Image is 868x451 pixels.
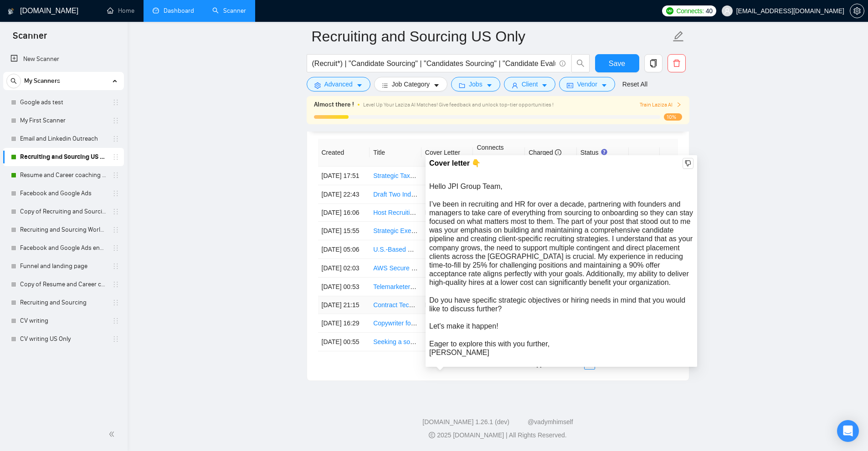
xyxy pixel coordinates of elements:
td: Telemarketer for Event Registration Calls [370,278,421,296]
span: Charged [529,149,561,156]
div: Cover letter 👇 [429,158,693,169]
span: copyright [429,432,435,438]
td: Strategic Executive Assistant / Operations Associate (Right-Hand to CEO) [370,222,421,240]
span: idcard [567,82,573,89]
a: U.S.-Based Sourcing Recruiter - Client Manager (Healthcare Revenue Cycle) [373,246,591,253]
span: user [512,82,518,89]
span: copy [645,59,662,67]
span: holder [112,153,119,161]
th: Cover Letter [421,139,473,167]
a: [DOMAIN_NAME] 1.26.1 (dev) [422,418,509,426]
a: Funnel and landing page [20,257,107,275]
span: holder [112,226,119,233]
span: Vendor [577,79,597,89]
a: New Scanner [10,50,117,68]
button: Train Laziza AI [640,101,682,109]
div: Hello JPI Group Team, I’ve been in recruiting and HR for over a decade, partnering with founders ... [429,182,693,357]
li: Next Page [667,359,678,370]
td: Strategic Tax planning [370,167,421,185]
a: setting [850,7,864,15]
button: right [667,359,678,370]
span: 10% [664,113,682,121]
a: @vadymhimself [528,418,573,426]
span: holder [112,263,119,270]
span: Client [522,79,538,89]
button: idcardVendorcaret-down [559,77,615,91]
span: double-left [108,430,118,439]
td: [DATE] 00:53 [318,278,370,296]
a: Recruiting and Sourcing US Only [20,148,107,166]
img: logo [8,4,14,19]
div: Tooltip anchor [600,148,608,156]
a: Recruiting and Sourcing [20,294,107,312]
span: Almost there ! [314,100,354,110]
li: Previous Page [573,359,584,370]
button: settingAdvancedcaret-down [307,77,370,91]
button: userClientcaret-down [504,77,556,91]
a: Resume and Career coaching US Only [20,166,107,184]
button: dislike [683,158,693,169]
a: Host Recruiting Manager (Team Lead &amp; Partnerships) [373,209,539,216]
span: holder [112,117,119,124]
td: [DATE] 05:06 [318,240,370,259]
td: Draft Two Independent Contractor Agreements for My Business [370,185,421,204]
span: Jobs [469,79,483,89]
span: info-circle [560,61,565,66]
span: My Scanners [24,72,60,90]
a: My First Scanner [20,111,107,130]
button: folderJobscaret-down [451,77,500,91]
td: [DATE] 15:55 [318,222,370,240]
span: right [676,102,682,107]
a: Recruiting and Sourcing Worldwide [20,221,107,239]
button: search [6,74,21,88]
input: Scanner name... [312,25,671,48]
a: Reset All [622,79,647,89]
li: New Scanner [3,50,124,68]
span: delete [668,59,685,67]
span: holder [112,99,119,106]
span: user [724,8,730,14]
span: caret-down [541,82,548,89]
span: caret-down [601,82,607,89]
button: barsJob Categorycaret-down [374,77,447,91]
span: dislike [685,160,691,167]
td: Seeking a social media manager for Facebook Gardening Group [370,333,421,351]
span: Advanced [324,79,353,89]
a: Contract Technical Recruiter [373,301,453,309]
span: caret-down [356,82,363,89]
th: Created [318,139,370,167]
td: U.S.-Based Sourcing Recruiter - Client Manager (Healthcare Revenue Cycle) [370,240,421,259]
img: upwork-logo.png [666,7,673,15]
li: My Scanners [3,72,124,348]
span: 40 [706,6,713,16]
div: 2025 [DOMAIN_NAME] | All Rights Reserved. [135,431,861,440]
a: Copywriter for CSAC Page Updates Needed by EOD 9/30 [373,319,537,327]
a: Facebook and Google Ads enhanced [20,239,107,257]
th: Connects Spent [473,139,525,167]
span: caret-down [486,82,493,89]
td: [DATE] 02:03 [318,259,370,278]
a: Facebook and Google Ads [20,184,107,203]
a: Strategic Executive Assistant / Operations Associate (Right-Hand to CEO) [373,227,582,234]
td: [DATE] 17:51 [318,167,370,185]
a: Google ads test [20,93,107,111]
a: Strategic Tax planning [373,172,436,179]
a: dashboardDashboard [153,7,194,15]
span: Connects: [676,6,704,16]
a: Seeking a social media manager for Facebook Gardening Group [373,338,556,345]
button: Save [595,54,639,72]
span: holder [112,190,119,197]
a: Telemarketer for Event Registration Calls [373,283,489,290]
a: Copy of Recruiting and Sourcing [20,203,107,221]
button: search [571,54,590,72]
td: Host Recruiting Manager (Team Lead &amp; Partnerships) [370,204,421,222]
span: Level Up Your Laziza AI Matches! Give feedback and unlock top-tier opportunities ! [363,101,554,108]
td: AWS Secure VDI Environment with Amazon WorkSpaces, SSO/MFA, GuardDuty, Security Hub — Terraform/CDK [370,259,421,278]
td: Contract Technical Recruiter [370,296,421,314]
a: AWS Secure VDI Environment with Amazon WorkSpaces, SSO/MFA, GuardDuty, Security Hub — Terraform/CDK [373,264,693,272]
span: holder [112,172,119,179]
a: CV writing US Only [20,330,107,348]
span: holder [112,244,119,252]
